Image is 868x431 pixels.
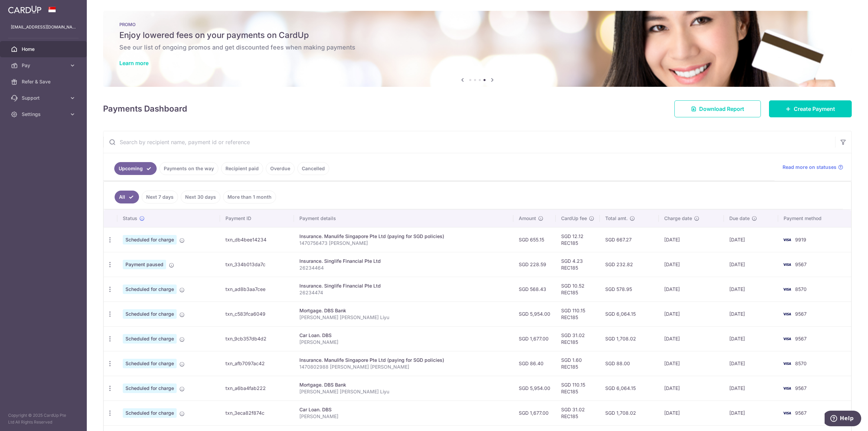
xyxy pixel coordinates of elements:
td: txn_c583fca6049 [220,301,294,326]
td: txn_9cb357db4d2 [220,326,294,351]
a: More than 1 month [223,191,276,203]
img: Bank Card [780,409,794,417]
td: SGD 110.15 REC185 [556,301,600,326]
td: SGD 655.15 [513,227,556,252]
span: Amount [519,215,536,222]
a: Download Report [674,100,761,117]
p: [PERSON_NAME] [PERSON_NAME] Liyu [299,388,508,395]
a: Next 7 days [142,191,178,203]
img: Bank Card [780,260,794,269]
td: txn_a6ba4fab222 [220,376,294,400]
span: Scheduled for charge [123,384,177,393]
div: Insurance. Manulife Singapore Pte Ltd (paying for SGD policies) [299,357,508,364]
td: SGD 10.52 REC185 [556,277,600,301]
span: Status [123,215,137,222]
span: 9567 [795,385,807,391]
span: Pay [22,62,66,69]
td: SGD 568.43 [513,277,556,301]
h4: Payments Dashboard [103,103,187,115]
span: Home [22,46,66,53]
td: [DATE] [659,301,724,326]
a: Cancelled [297,162,329,175]
td: [DATE] [659,400,724,425]
p: [PERSON_NAME] [299,413,508,420]
td: [DATE] [724,400,778,425]
p: 26234474 [299,289,508,296]
span: Scheduled for charge [123,334,177,344]
span: Total amt. [605,215,628,222]
h5: Enjoy lowered fees on your payments on CardUp [119,30,835,41]
img: Bank Card [780,236,794,244]
td: SGD 88.00 [600,351,659,376]
td: SGD 5,954.00 [513,376,556,400]
th: Payment ID [220,210,294,227]
td: [DATE] [659,376,724,400]
a: Overdue [266,162,295,175]
th: Payment details [294,210,514,227]
input: Search by recipient name, payment id or reference [103,131,835,153]
span: Support [22,95,66,101]
p: PROMO [119,22,835,27]
span: 8570 [795,286,807,292]
span: Read more on statuses [783,164,836,171]
p: [EMAIL_ADDRESS][DOMAIN_NAME] [11,24,76,31]
img: Bank Card [780,335,794,343]
td: txn_afb7097ac42 [220,351,294,376]
span: Refer & Save [22,78,66,85]
a: Recipient paid [221,162,263,175]
td: SGD 6,064.15 [600,301,659,326]
td: [DATE] [659,227,724,252]
td: [DATE] [724,376,778,400]
a: Create Payment [769,100,852,117]
span: Due date [729,215,750,222]
td: SGD 1,708.02 [600,326,659,351]
iframe: Opens a widget where you can find more information [825,411,861,428]
td: SGD 31.02 REC185 [556,400,600,425]
span: Scheduled for charge [123,235,177,244]
td: SGD 667.27 [600,227,659,252]
td: SGD 5,954.00 [513,301,556,326]
td: SGD 232.82 [600,252,659,277]
td: SGD 110.15 REC185 [556,376,600,400]
td: [DATE] [724,252,778,277]
img: CardUp [8,5,41,14]
h6: See our list of ongoing promos and get discounted fees when making payments [119,43,835,52]
div: Mortgage. DBS Bank [299,381,508,388]
p: 1470756473 [PERSON_NAME] [299,240,508,247]
td: txn_ad8b3aa7cee [220,277,294,301]
td: txn_db4bee14234 [220,227,294,252]
th: Payment method [778,210,851,227]
span: Scheduled for charge [123,359,177,368]
td: [DATE] [659,252,724,277]
td: [DATE] [659,326,724,351]
a: Read more on statuses [783,164,843,171]
td: [DATE] [659,351,724,376]
a: All [115,191,139,203]
td: SGD 1.60 REC185 [556,351,600,376]
a: Payments on the way [159,162,218,175]
div: Insurance. Manulife Singapore Pte Ltd (paying for SGD policies) [299,233,508,240]
a: Upcoming [114,162,157,175]
td: SGD 1,677.00 [513,400,556,425]
span: CardUp fee [561,215,587,222]
span: 9567 [795,410,807,416]
span: 9567 [795,261,807,267]
p: [PERSON_NAME] [PERSON_NAME] Liyu [299,314,508,321]
img: Bank Card [780,384,794,392]
span: Download Report [699,105,744,113]
td: SGD 31.02 REC185 [556,326,600,351]
a: Next 30 days [181,191,220,203]
img: Bank Card [780,285,794,293]
span: 8570 [795,360,807,366]
p: [PERSON_NAME] [299,339,508,346]
img: Bank Card [780,359,794,368]
span: Settings [22,111,66,118]
img: Bank Card [780,310,794,318]
td: SGD 6,064.15 [600,376,659,400]
a: Learn more [119,60,149,66]
td: SGD 1,677.00 [513,326,556,351]
div: Insurance. Singlife Financial Pte Ltd [299,258,508,265]
td: [DATE] [659,277,724,301]
span: Create Payment [794,105,835,113]
td: SGD 12.12 REC185 [556,227,600,252]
